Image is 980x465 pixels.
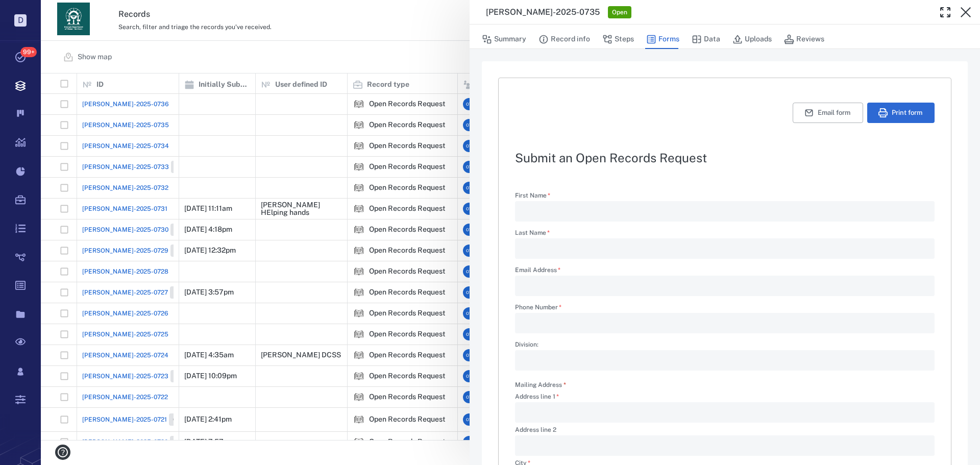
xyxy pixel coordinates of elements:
[515,350,935,371] div: Division:
[515,341,935,350] label: Division:
[515,230,935,238] label: Last Name
[610,8,629,17] span: Open
[602,30,634,49] button: Steps
[482,30,526,49] button: Summary
[867,103,935,123] button: Print form
[538,30,590,49] button: Record info
[20,47,37,57] span: 99+
[955,2,976,22] button: Close
[732,30,772,49] button: Uploads
[793,103,863,123] button: Email form
[515,313,935,333] div: Phone Number
[515,381,566,389] label: Mailing Address
[515,192,935,201] label: First Name
[23,7,44,16] span: Help
[563,381,566,388] span: required
[515,304,935,313] label: Phone Number
[515,201,935,222] div: First Name
[515,238,935,259] div: Last Name
[935,2,955,22] button: Toggle Fullscreen
[515,152,935,164] h2: Submit an Open Records Request
[515,427,935,435] label: Address line 2
[692,30,720,49] button: Data
[14,14,27,27] p: D
[646,30,679,49] button: Forms
[515,267,935,276] label: Email Address
[515,276,935,296] div: Email Address
[515,394,935,402] label: Address line 1
[486,6,600,18] h3: [PERSON_NAME]-2025-0735
[784,30,824,49] button: Reviews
